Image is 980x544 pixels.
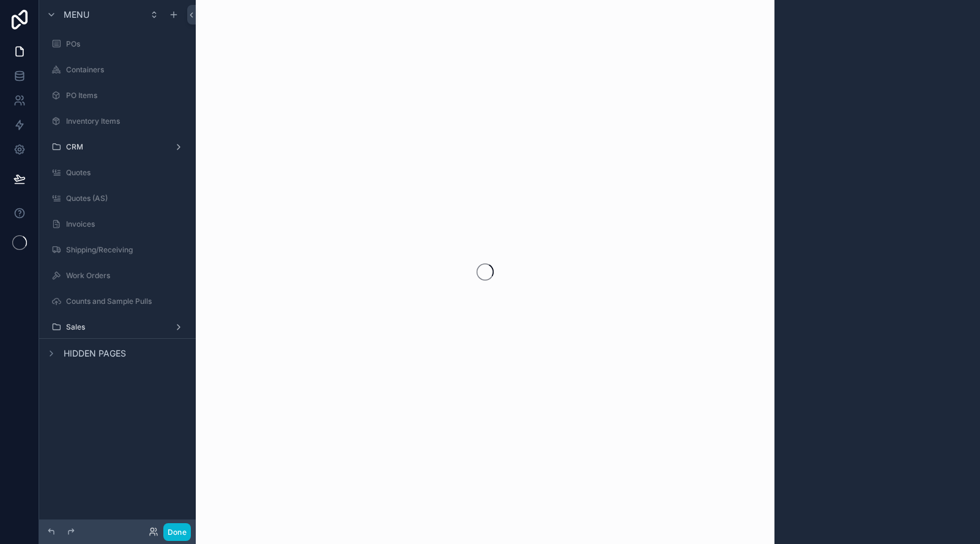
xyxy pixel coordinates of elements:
[66,194,186,203] label: Quotes (AS)
[66,39,186,49] label: POs
[46,163,188,183] a: Quotes
[46,137,188,157] a: CRM
[46,86,188,105] a: PO Items
[66,271,186,281] label: Work Orders
[64,9,89,21] span: Menu
[46,34,188,54] a: POs
[46,240,188,260] a: Shipping/Receiving
[46,111,188,131] a: Inventory Items
[66,168,186,178] label: Quotes
[46,317,188,337] a: Sales
[66,65,186,75] label: Containers
[66,91,186,100] label: PO Items
[66,297,186,306] label: Counts and Sample Pulls
[46,189,188,208] a: Quotes (AS)
[66,322,169,332] label: Sales
[46,60,188,80] a: Containers
[64,347,126,360] span: Hidden pages
[163,523,191,541] button: Done
[66,219,186,229] label: Invoices
[46,214,188,234] a: Invoices
[66,142,169,152] label: CRM
[46,266,188,285] a: Work Orders
[46,292,188,311] a: Counts and Sample Pulls
[66,245,186,255] label: Shipping/Receiving
[66,116,186,126] label: Inventory Items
